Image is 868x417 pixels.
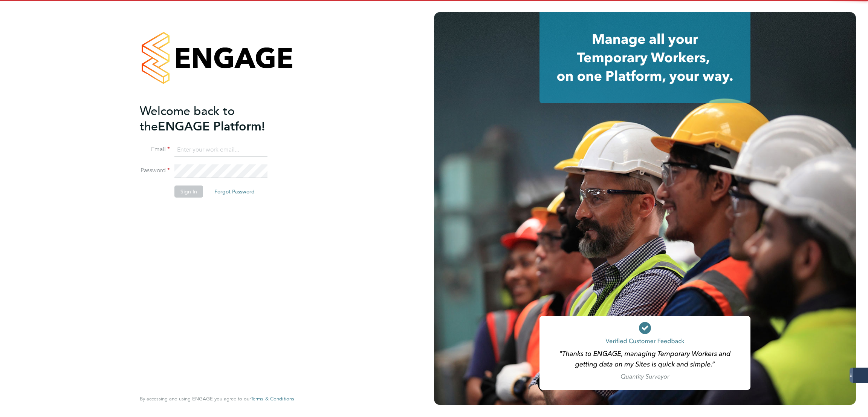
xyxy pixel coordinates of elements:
a: Terms & Conditions [251,396,294,402]
button: Sign In [174,186,203,198]
button: Forgot Password [208,186,261,198]
label: Email [140,146,170,153]
input: Enter your work email... [174,143,267,157]
label: Password [140,167,170,175]
span: Welcome back to the [140,104,235,134]
h2: ENGAGE Platform! [140,103,287,134]
span: By accessing and using ENGAGE you agree to our [140,396,294,402]
span: Terms & Conditions [251,396,294,402]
